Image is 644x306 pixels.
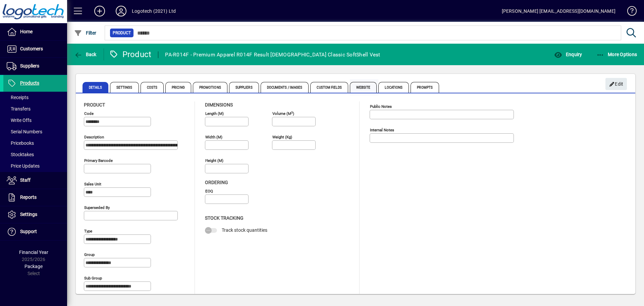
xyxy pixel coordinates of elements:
span: Ordering [205,180,228,185]
a: Home [3,24,67,40]
div: Product [109,49,152,60]
span: Products [20,80,39,86]
span: Promotions [193,82,227,93]
a: Receipts [3,92,67,103]
span: Details [83,82,108,93]
button: Edit [605,78,627,90]
span: Pricebooks [7,140,34,146]
button: Back [72,48,98,60]
span: Price Updates [7,163,40,169]
span: Settings [20,212,37,217]
span: Back [74,52,97,57]
a: Settings [3,206,67,223]
mat-label: Internal Notes [370,128,394,132]
mat-label: Height (m) [205,158,223,163]
mat-label: Primary barcode [84,158,113,163]
div: [PERSON_NAME] [EMAIL_ADDRESS][DOMAIN_NAME] [502,6,615,16]
span: Customers [20,46,43,51]
mat-label: EOQ [205,189,213,193]
span: Website [350,82,377,93]
mat-label: Description [84,135,104,139]
a: Customers [3,41,67,57]
span: Locations [378,82,409,93]
mat-label: Superseded by [84,205,110,210]
button: Filter [72,27,98,39]
button: More Options [595,48,639,60]
span: Transfers [7,106,31,112]
span: Edit [609,79,624,90]
mat-label: Type [84,229,92,233]
mat-label: Length (m) [205,111,224,116]
a: Knowledge Base [622,1,636,23]
mat-label: Code [84,111,94,116]
a: Staff [3,172,67,189]
a: Suppliers [3,58,67,75]
mat-label: Weight (Kg) [272,135,292,139]
span: Settings [110,82,139,93]
span: Package [24,264,43,269]
mat-label: Sales unit [84,182,101,186]
a: Price Updates [3,160,67,172]
div: PA-R014F - Premium Apparel R014F Result [DEMOGRAPHIC_DATA] Classic SoftShell Vest [165,49,380,60]
button: Enquiry [552,48,584,60]
mat-label: Volume (m ) [272,111,294,116]
a: Stocktakes [3,149,67,160]
span: Costs [141,82,164,93]
span: Prompts [411,82,439,93]
a: Reports [3,189,67,206]
span: Product [113,30,131,36]
mat-label: Width (m) [205,135,222,139]
span: Track stock quantities [222,227,267,233]
span: Enquiry [554,52,582,57]
mat-label: Sub group [84,276,102,280]
a: Transfers [3,103,67,115]
span: Stocktakes [7,152,34,157]
span: Product [84,102,105,107]
span: Write Offs [7,118,32,123]
a: Support [3,223,67,240]
a: Write Offs [3,115,67,126]
mat-label: Group [84,252,95,257]
span: More Options [596,52,637,57]
sup: 3 [291,111,293,114]
span: Serial Numbers [7,129,42,134]
span: Financial Year [19,250,48,255]
span: Pricing [165,82,191,93]
span: Filter [74,30,97,36]
span: Support [20,229,37,234]
button: Add [89,5,110,17]
mat-label: Public Notes [370,104,392,109]
span: Suppliers [229,82,259,93]
button: Profile [110,5,132,17]
div: Logotech (2021) Ltd [132,6,176,16]
a: Serial Numbers [3,126,67,137]
span: Home [20,29,33,34]
a: Pricebooks [3,137,67,149]
span: Custom Fields [310,82,348,93]
span: Suppliers [20,63,39,69]
span: Receipts [7,95,29,100]
span: Staff [20,177,31,183]
span: Dimensions [205,102,233,107]
span: Stock Tracking [205,215,244,221]
span: Documents / Images [261,82,309,93]
app-page-header-button: Back [67,48,104,60]
span: Reports [20,194,37,200]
